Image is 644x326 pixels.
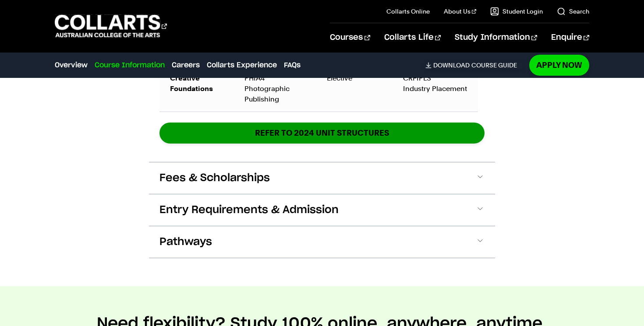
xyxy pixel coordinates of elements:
a: REFER TO 2024 unit structures [159,123,485,143]
a: About Us [444,7,476,16]
a: Collarts Online [386,7,430,16]
a: Overview [55,60,88,70]
td: Elective [316,66,393,112]
a: Study Information [455,23,537,52]
div: Go to homepage [55,14,167,39]
a: Collarts Experience [207,60,277,70]
span: Download [433,61,470,69]
span: Fees & Scholarships [159,171,270,185]
a: FAQs [284,60,301,70]
span: Pathways [159,235,212,249]
button: Entry Requirements & Admission [149,194,495,226]
a: DownloadCourse Guide [425,61,524,69]
div: CRFIPLS Industry Placement [403,73,468,94]
a: Collarts Life [384,23,441,52]
a: Search [557,7,589,16]
a: Student Login [490,7,543,16]
span: Entry Requirements & Admission [159,203,339,217]
a: Enquire [551,23,589,52]
td: PHIA4 Photographic Publishing [234,66,316,112]
button: Fees & Scholarships [149,162,495,194]
a: Careers [172,60,200,70]
a: Courses [330,23,370,52]
a: Course Information [95,60,165,70]
button: Pathways [149,226,495,258]
a: Apply Now [529,55,589,75]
